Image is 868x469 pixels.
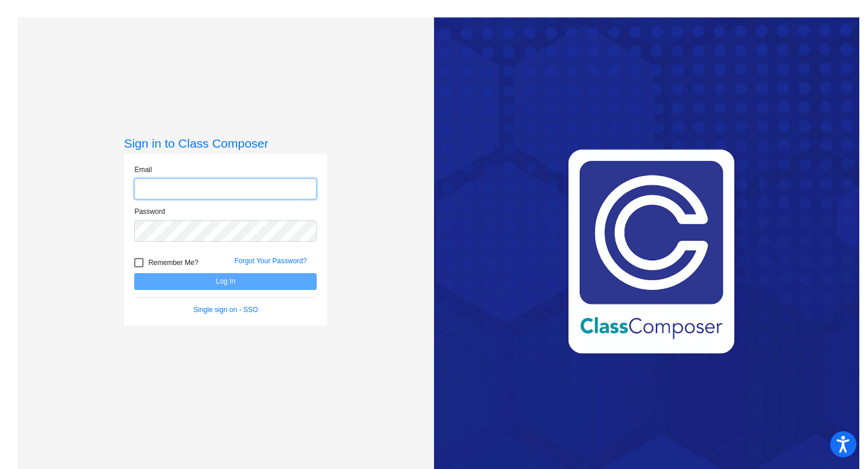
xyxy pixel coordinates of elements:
a: Forgot Your Password? [234,257,307,265]
h3: Sign in to Class Composer [124,136,327,151]
button: Log In [134,273,317,290]
label: Password [134,206,165,217]
label: Email [134,164,152,175]
span: Remember Me? [148,256,198,270]
a: Single sign on - SSO [193,306,258,314]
